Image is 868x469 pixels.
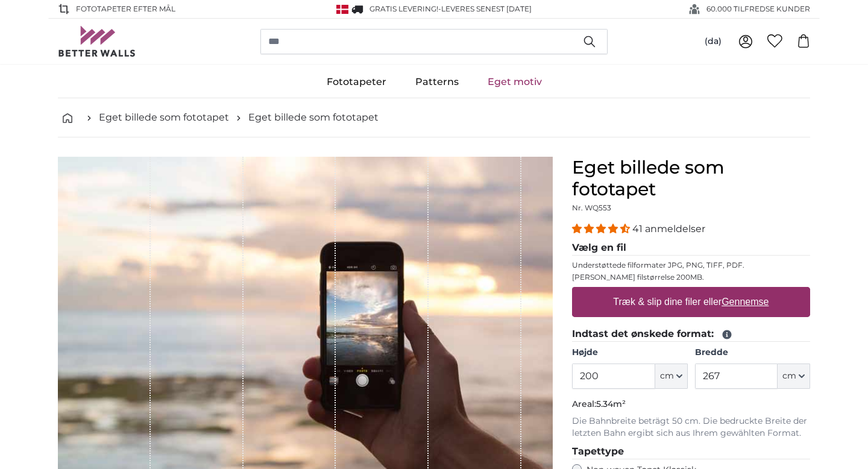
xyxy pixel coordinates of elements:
[572,272,810,282] p: [PERSON_NAME] filstørrelse 200MB.
[473,66,556,98] a: Eget motiv
[655,364,688,389] button: cm
[572,398,810,411] p: Areal:
[706,4,810,14] span: 60.000 TILFREDSE KUNDER
[572,327,810,342] legend: Indtast det ønskede format:
[695,347,810,359] label: Bredde
[572,444,810,459] legend: Tapettype
[572,203,611,212] span: Nr. WQ553
[58,98,810,137] nav: breadcrumbs
[572,157,810,200] h1: Eget billede som fototapet
[58,26,136,57] img: Betterwalls
[248,110,379,125] a: Eget billede som fototapet
[596,398,626,409] span: 5.34m²
[336,5,348,14] img: Danmark
[572,260,810,270] p: Understøttede filformater JPG, PNG, TIFF, PDF.
[722,297,769,307] u: Gennemse
[572,415,810,439] p: Die Bahnbreite beträgt 50 cm. Die bedruckte Breite der letzten Bahn ergibt sich aus Ihrem gewählt...
[572,241,810,256] legend: Vælg en fil
[441,4,532,13] span: Leveres senest [DATE]
[609,290,774,314] label: Træk & slip dine filer eller
[401,66,473,98] a: Patterns
[782,370,796,382] span: cm
[632,223,705,234] span: 41 anmeldelser
[312,66,401,98] a: Fototapeter
[695,31,731,52] button: (da)
[76,4,175,14] span: FOTOTAPETER EFTER MÅL
[660,370,674,382] span: cm
[572,347,687,359] label: Højde
[572,223,632,234] span: 4.39 stars
[778,364,810,389] button: cm
[99,110,229,125] a: Eget billede som fototapet
[370,4,438,13] span: GRATIS Levering!
[438,4,532,13] span: -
